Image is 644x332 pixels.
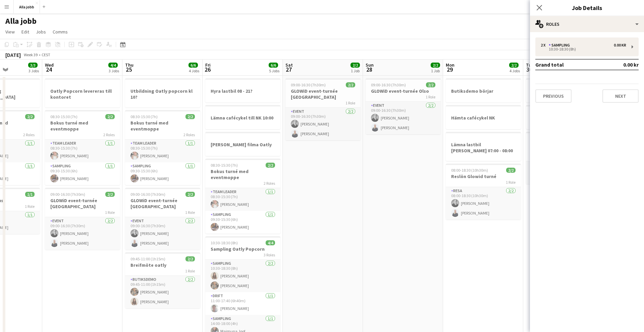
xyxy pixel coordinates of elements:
[125,162,200,185] app-card-role: Sampling1/109:30-15:30 (6h)[PERSON_NAME]
[205,142,280,148] h3: [PERSON_NAME] filma Oatly
[526,161,601,184] app-card-role: Butiksdemo1/110:45-17:15 (6h30m)[PERSON_NAME]
[125,262,200,268] h3: Breifmöte oatly
[45,217,120,250] app-card-role: Event2/209:00-16:30 (7h30m)[PERSON_NAME][PERSON_NAME]
[28,63,38,68] span: 3/3
[125,120,200,132] h3: Bokus turné med eventmoppe
[50,27,70,36] a: Comms
[50,192,85,197] span: 09:00-16:30 (7h30m)
[19,27,32,36] a: Edit
[185,192,195,197] span: 2/2
[45,197,120,210] h3: GLOWiD event-turnée [GEOGRAPHIC_DATA]
[446,105,521,129] app-job-card: Hämta cafécykel NK
[45,110,120,185] app-job-card: 08:30-15:30 (7h)2/2Bokus turné med eventmoppe2 RolesTeam Leader1/108:30-15:30 (7h)[PERSON_NAME]Sa...
[205,246,280,252] h3: Sampling Oatly Popcorn
[446,78,521,102] app-job-card: Butiksdemo börjar
[535,59,602,70] td: Grand total
[125,252,200,308] app-job-card: 09:45-11:00 (1h15m)2/2Breifmöte oatly1 RoleButiksdemo2/209:45-11:00 (1h15m)[PERSON_NAME][PERSON_N...
[264,252,275,257] span: 3 Roles
[285,78,361,140] app-job-card: 09:00-16:30 (7h30m)2/2GLOWiD event-turnée [GEOGRAPHIC_DATA]1 RoleEvent2/209:00-16:30 (7h30m)[PERS...
[21,29,29,35] span: Edit
[530,3,644,12] h3: Job Details
[25,204,35,209] span: 1 Role
[130,114,158,119] span: 08:30-15:30 (7h)
[125,276,200,308] app-card-role: Butiksdemo2/209:45-11:00 (1h15m)[PERSON_NAME][PERSON_NAME]
[109,68,119,73] div: 3 Jobs
[45,140,120,162] app-card-role: Team Leader1/108:30-15:30 (7h)[PERSON_NAME]
[366,102,441,134] app-card-role: Event2/209:00-16:30 (7h30m)[PERSON_NAME][PERSON_NAME]
[105,114,115,119] span: 2/2
[42,52,50,57] div: CEST
[426,82,435,87] span: 2/2
[125,110,200,185] app-job-card: 08:30-15:30 (7h)2/2Bokus turné med eventmoppe2 RolesTeam Leader1/108:30-15:30 (7h)[PERSON_NAME]Sa...
[431,63,440,68] span: 2/2
[451,168,488,173] span: 08:00-18:30 (10h30m)
[205,292,280,315] app-card-role: Drift1/111:00-17:40 (6h40m)[PERSON_NAME]
[351,68,360,73] div: 1 Job
[205,78,280,102] app-job-card: Hyra lastbil 08 - 21?
[50,114,77,119] span: 08:30-15:30 (7h)
[431,68,440,73] div: 1 Job
[5,52,21,58] div: [DATE]
[446,173,521,179] h3: Reslön Glowid turné
[3,27,17,36] a: View
[125,140,200,162] app-card-role: Team Leader1/108:30-15:30 (7h)[PERSON_NAME]
[266,240,275,245] span: 4/4
[446,62,454,68] span: Mon
[446,132,521,161] app-job-card: Lämna lastbil [PERSON_NAME] 07:00 - 08:00
[351,63,360,68] span: 2/2
[446,142,521,154] h3: Lämna lastbil [PERSON_NAME] 07:00 - 08:00
[345,100,355,105] span: 1 Role
[185,256,195,261] span: 2/2
[205,188,280,211] app-card-role: Team Leader1/108:30-15:30 (7h)[PERSON_NAME]
[205,132,280,156] app-job-card: [PERSON_NAME] filma Oatly
[25,114,35,119] span: 2/2
[183,132,195,137] span: 2 Roles
[45,78,120,107] div: Oatly Popcorn levereras till kontoret
[22,52,39,57] span: Week 39
[33,27,49,36] a: Jobs
[211,163,238,168] span: 08:30-15:30 (7h)
[45,188,120,250] app-job-card: 09:00-16:30 (7h30m)2/2GLOWiD event-turnée [GEOGRAPHIC_DATA]1 RoleEvent2/209:00-16:30 (7h30m)[PERS...
[371,82,406,87] span: 09:00-16:30 (7h30m)
[506,180,516,185] span: 1 Role
[189,68,199,73] div: 4 Jobs
[205,105,280,129] app-job-card: Lämna cafécykel till NK 10:00
[426,94,435,99] span: 1 Role
[525,66,534,73] span: 30
[284,66,293,73] span: 27
[509,63,519,68] span: 2/2
[445,66,454,73] span: 29
[526,105,601,129] app-job-card: Utbildning Monkids
[205,211,280,234] app-card-role: Sampling1/109:30-15:30 (6h)[PERSON_NAME]
[205,88,280,94] h3: Hyra lastbil 08 - 21?
[125,197,200,210] h3: GLOWiD event-turnée [GEOGRAPHIC_DATA]
[45,120,120,132] h3: Bokus turné med eventmoppe
[23,132,35,137] span: 2 Roles
[526,132,601,184] app-job-card: 10:45-17:15 (6h30m)1/1Butiksdemo Activia Kefir Oxelösund ([GEOGRAPHIC_DATA])1 RoleButiksdemo1/110...
[205,260,280,292] app-card-role: Sampling2/210:30-18:30 (8h)[PERSON_NAME][PERSON_NAME]
[366,62,374,68] span: Sun
[108,63,118,68] span: 4/4
[5,16,37,26] h1: Alla jobb
[125,62,133,68] span: Thu
[526,62,534,68] span: Tue
[103,132,115,137] span: 2 Roles
[130,256,165,261] span: 09:45-11:00 (1h15m)
[130,192,165,197] span: 09:00-16:30 (7h30m)
[541,48,626,51] div: 10:30-18:30 (8h)
[446,164,521,220] app-job-card: 08:00-18:30 (10h30m)2/2Reslön Glowid turné1 RoleResa2/208:00-18:30 (10h30m)[PERSON_NAME][PERSON_N...
[5,29,15,35] span: View
[125,88,200,100] h3: Utbildning Oatly popcorn kl 10?
[205,115,280,121] h3: Lämna cafécykel till NK 10:00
